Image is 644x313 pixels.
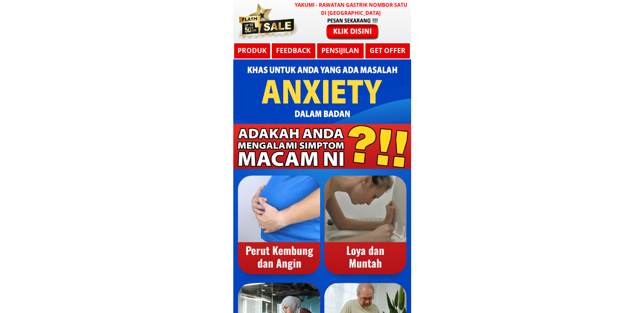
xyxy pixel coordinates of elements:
[324,244,406,269] div: Loya dan Muntah
[319,45,361,56] h3: Pensijilan
[293,1,409,17] h3: YAKUMI - Rawatan Gastrik Nombor Satu di [GEOGRAPHIC_DATA]
[367,45,409,56] h3: GET OFFER
[233,45,271,56] h3: Produk
[238,244,321,269] div: Perut Kembung dan Angin
[271,45,315,56] h3: Feedback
